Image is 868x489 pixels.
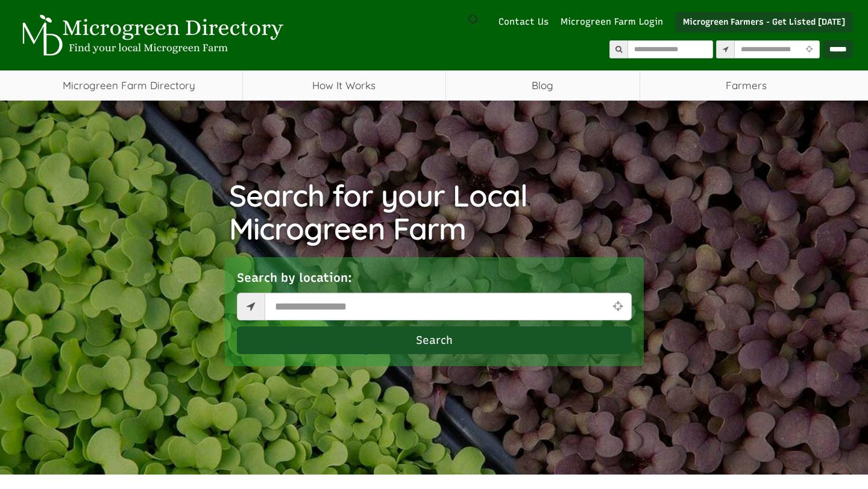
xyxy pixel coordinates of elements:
[609,301,625,312] i: Use Current Location
[492,16,555,28] a: Contact Us
[229,179,639,245] h1: Search for your Local Microgreen Farm
[237,326,632,354] button: Search
[640,70,853,101] span: Farmers
[803,46,816,54] i: Use Current Location
[15,70,242,101] a: Microgreen Farm Directory
[15,14,286,57] img: Microgreen Directory
[561,16,669,28] a: Microgreen Farm Login
[237,269,352,287] label: Search by location:
[675,12,853,33] a: Microgreen Farmers - Get Listed [DATE]
[446,70,640,101] a: Blog
[243,70,445,101] a: How It Works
